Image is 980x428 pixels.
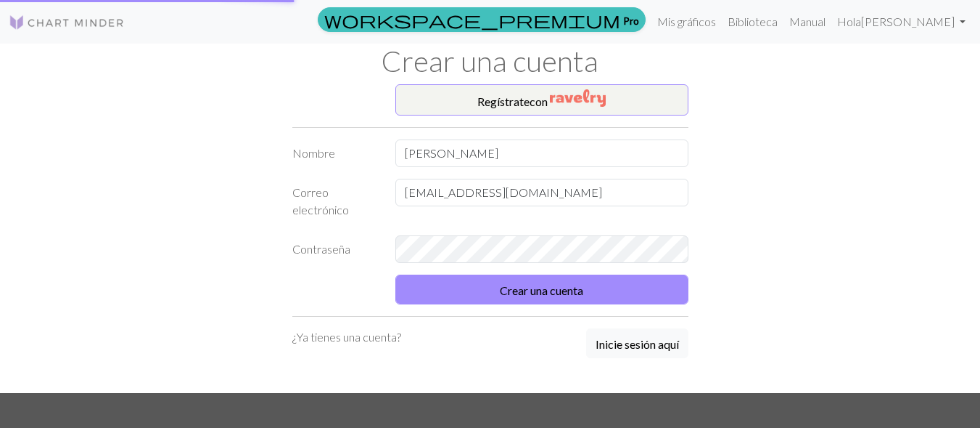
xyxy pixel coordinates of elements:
a: Biblioteca [722,7,783,36]
font: Regístrate [477,94,530,108]
font: [PERSON_NAME] [861,15,955,28]
a: Pro [318,7,646,32]
font: Mis gráficos [657,15,716,28]
font: Pro [623,14,639,26]
font: Crear una cuenta [500,283,583,297]
button: Regístratecon [395,84,688,116]
font: con [530,94,548,108]
img: Ravelry [550,89,606,107]
font: Contraseña [292,242,350,256]
button: Crear una cuenta [395,275,688,304]
font: Crear una cuenta [382,44,598,78]
font: Inicie sesión aquí [596,337,679,351]
img: Logo [9,14,125,31]
button: Inicie sesión aquí [586,328,688,358]
font: Biblioteca [728,15,778,28]
a: Hola[PERSON_NAME] [831,7,971,36]
font: ¿Ya tienes una cuenta? [292,330,401,344]
font: Nombre [292,146,335,160]
font: Manual [789,15,825,28]
a: Mis gráficos [651,7,722,36]
a: Manual [783,7,831,36]
font: Correo electrónico [292,185,349,217]
font: Hola [837,15,861,28]
span: workspace_premium [324,9,620,30]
